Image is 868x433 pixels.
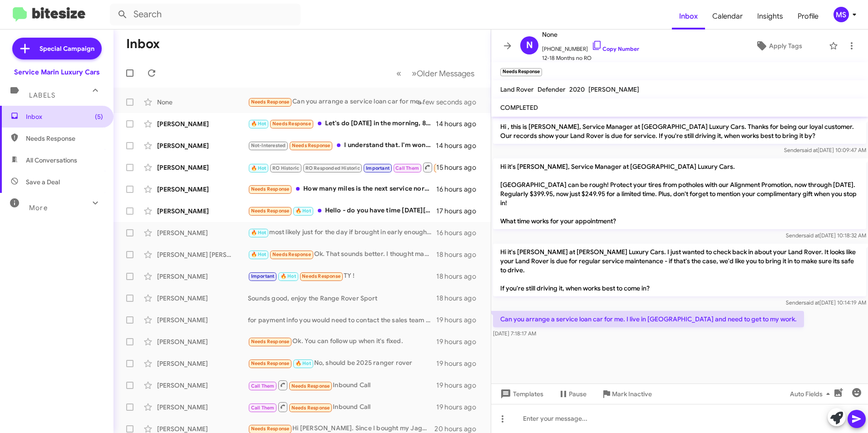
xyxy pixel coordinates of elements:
div: Liked “if he is going to put coolant in make sure it is Orange Dexcool coolant only, was the warn... [248,162,436,173]
div: [PERSON_NAME] [157,315,248,325]
span: RO Historic [272,165,299,171]
span: Needs Response [302,273,340,279]
button: Pause [551,386,594,402]
input: Search [110,4,301,25]
p: Hi it's [PERSON_NAME] at [PERSON_NAME] Luxury Cars. I just wanted to check back in about your Lan... [493,244,866,296]
span: Older Messages [417,69,474,79]
div: 14 hours ago [436,119,483,128]
span: » [412,68,417,79]
div: Inbound Call [248,401,436,413]
div: MS [833,7,849,22]
span: 🔥 Hot [251,251,266,257]
button: Templates [491,386,551,402]
div: [PERSON_NAME] [157,359,248,368]
span: 🔥 Hot [251,121,266,127]
div: 16 hours ago [436,228,483,237]
div: [PERSON_NAME] [PERSON_NAME] [157,250,248,259]
div: most likely just for the day if brought in early enough. depending on what is needed during the s... [248,227,436,238]
span: [PHONE_NUMBER] [542,40,639,54]
span: 🔥 Hot [251,230,266,236]
div: How many miles is the next service normally triggered at? [248,184,436,194]
div: [PERSON_NAME] [157,381,248,390]
span: (5) [95,112,103,121]
span: Needs Response [251,339,290,344]
span: Call Them [251,383,275,389]
h1: Inbox [126,37,160,51]
span: Land Rover [500,85,534,93]
span: Needs Response [291,383,330,389]
span: Needs Response [251,186,290,192]
div: TY ! [248,271,436,281]
div: [PERSON_NAME] [157,228,248,237]
span: 🔥 Hot [281,273,296,279]
span: 12-18 Months no RO [542,54,639,63]
div: 19 hours ago [436,315,483,325]
div: Service Marin Luxury Cars [14,68,100,77]
span: Needs Response [291,405,330,411]
span: Needs Response [251,99,290,105]
span: Call Them [251,405,275,411]
div: 19 hours ago [436,381,483,390]
span: Pause [569,386,587,402]
span: [DATE] 7:18:17 AM [493,330,536,337]
span: Important [366,165,390,171]
div: Can you arrange a service loan car for me. I live in [GEOGRAPHIC_DATA] and need to get to my work. [248,97,429,107]
div: 17 hours ago [436,207,483,216]
div: [PERSON_NAME] [157,294,248,303]
span: Needs Response [272,121,311,127]
div: 18 hours ago [436,250,483,259]
span: Auto Fields [790,386,833,402]
div: 18 hours ago [436,272,483,281]
span: Needs Response [251,426,290,432]
button: Next [406,64,480,83]
span: Not-Interested [251,143,286,148]
span: said at [804,232,819,239]
span: 🔥 Hot [251,165,266,171]
span: Important [251,273,275,279]
span: Call Them [395,165,419,171]
span: Inbox [672,3,705,30]
span: Needs Response [436,165,474,171]
span: Needs Response [26,134,103,143]
div: [PERSON_NAME] [157,403,248,412]
p: Hi , this is [PERSON_NAME], Service Manager at [GEOGRAPHIC_DATA] Luxury Cars. Thanks for being ou... [493,118,866,144]
a: Insights [750,3,790,30]
button: MS [826,7,858,22]
span: Special Campaign [39,44,94,53]
div: a few seconds ago [429,98,483,107]
span: « [396,68,401,79]
span: Sender [DATE] 10:14:19 AM [786,299,866,306]
div: Inbound Call [248,379,436,391]
span: said at [804,299,819,306]
div: 19 hours ago [436,359,483,368]
div: I understand that. I'm wondering why the 2023 Range Rover is still showing under my account when ... [248,140,436,151]
span: 2020 [569,85,585,93]
a: Special Campaign [12,38,102,59]
button: Mark Inactive [594,386,659,402]
a: Calendar [705,3,750,30]
span: Needs Response [292,143,330,148]
span: Profile [790,3,826,30]
span: Save a Deal [26,177,60,187]
span: Templates [498,386,543,402]
span: said at [802,147,818,153]
button: Previous [391,64,407,83]
div: 19 hours ago [436,337,483,346]
div: for payment info you would need to contact the sales team or your loan company [248,315,436,325]
span: RO Responded Historic [306,165,360,171]
div: [PERSON_NAME] [157,337,248,346]
span: More [29,204,48,212]
div: [PERSON_NAME] [157,185,248,194]
div: [PERSON_NAME] [157,141,248,150]
span: COMPLETED [500,103,538,112]
div: 16 hours ago [436,185,483,194]
span: Inbox [26,112,103,121]
div: Sounds good, enjoy the Range Rover Sport [248,294,436,303]
span: None [542,29,639,40]
div: 15 hours ago [436,163,483,172]
div: 18 hours ago [436,294,483,303]
div: [PERSON_NAME] [157,163,248,172]
span: [PERSON_NAME] [588,85,639,93]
